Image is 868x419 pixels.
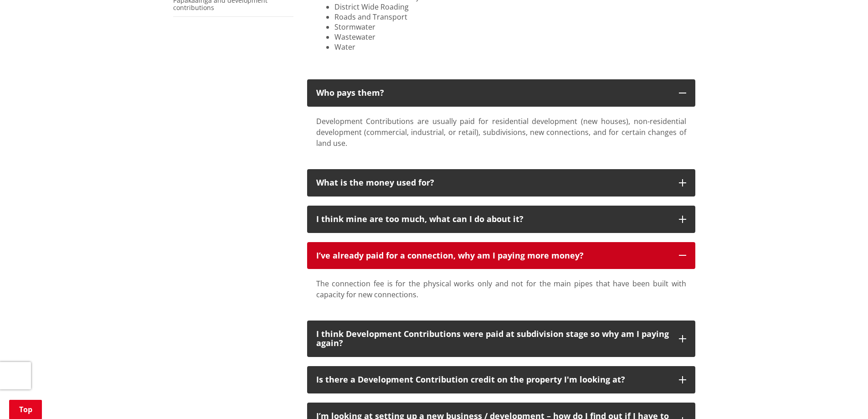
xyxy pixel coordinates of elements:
[316,251,670,260] h3: I’ve already paid for a connection, why am I paying more money?
[316,116,686,149] p: Development Contributions are usually paid for residential development (new houses), non-resident...
[307,321,695,357] button: I think Development Contributions were paid at subdivision stage so why am I paying again?
[307,169,695,197] button: What is the money used for?
[316,330,670,348] h3: I think Development Contributions were paid at subdivision stage so why am I paying again?
[316,88,670,98] h3: Who pays them?
[307,79,695,107] button: Who pays them?
[316,375,670,384] h3: Is there a Development Contribution credit on the property I'm looking at?
[334,32,686,42] li: Wastewater
[334,42,686,52] li: Water
[9,400,42,419] a: Top
[307,366,695,393] button: Is there a Development Contribution credit on the property I'm looking at?
[334,2,686,12] li: District Wide Roading
[826,381,859,414] iframe: Messenger Launcher
[334,22,686,32] li: Stormwater
[307,242,695,269] button: I’ve already paid for a connection, why am I paying more money?
[334,12,686,22] li: Roads and Transport
[316,215,670,224] h3: I think mine are too much, what can I do about it?
[316,178,670,187] h3: What is the money used for?
[316,278,686,300] p: The connection fee is for the physical works only and not for the main pipes that have been built...
[307,206,695,233] button: I think mine are too much, what can I do about it?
